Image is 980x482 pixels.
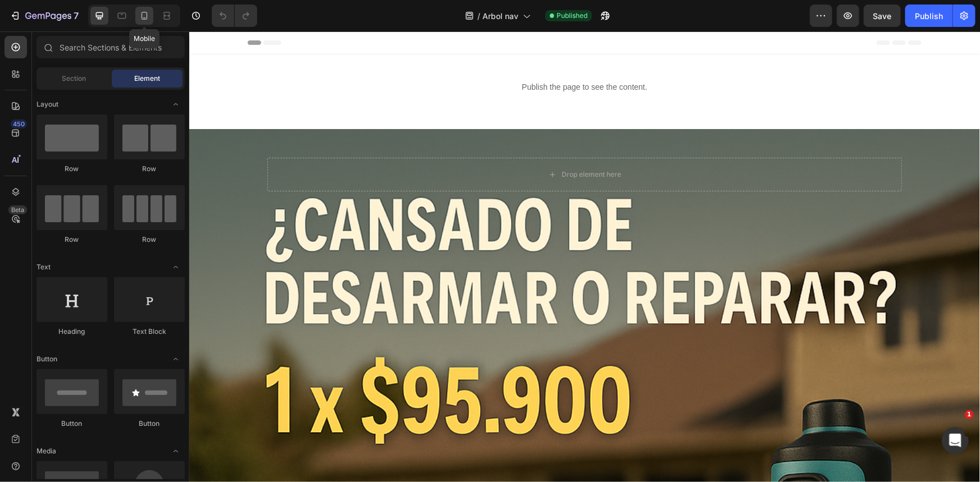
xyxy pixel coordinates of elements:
div: Button [37,419,107,429]
div: Heading [37,327,107,337]
span: Toggle open [167,350,185,368]
span: Arbol nav [482,10,518,22]
button: 7 [4,4,84,27]
span: Text [37,262,51,272]
span: Toggle open [167,442,185,460]
div: Beta [8,205,27,214]
span: Save [873,11,892,21]
span: Media [37,446,56,456]
div: Drop element here [372,139,432,148]
div: Button [114,419,185,429]
span: Element [134,74,160,84]
span: Published [557,11,587,21]
div: Publish [915,10,943,22]
div: 450 [11,120,27,128]
span: / [477,10,480,22]
div: Row [37,164,107,174]
button: Publish [905,4,952,27]
input: Search Sections & Elements [37,36,185,58]
span: Layout [37,99,58,109]
span: Toggle open [167,258,185,276]
p: 7 [74,9,79,22]
span: Section [62,74,86,84]
div: Row [114,235,185,245]
button: Save [864,4,901,27]
iframe: Design area [189,31,980,482]
div: Row [114,164,185,174]
span: 1 [965,410,974,419]
span: Toggle open [167,95,185,113]
span: Button [37,354,57,364]
div: Undo/Redo [212,4,257,27]
div: Text Block [114,327,185,337]
iframe: Intercom live chat [942,427,969,454]
div: Row [37,235,107,245]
